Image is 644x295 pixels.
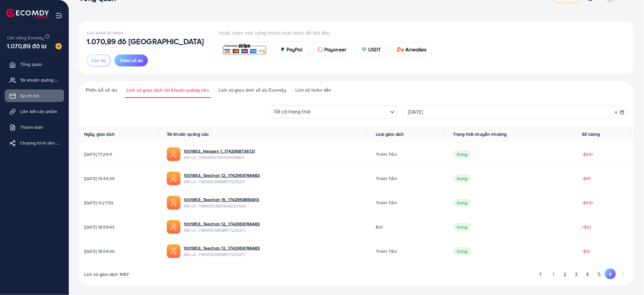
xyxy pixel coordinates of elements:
[184,221,260,227] a: 1001853_Teechan 12_1742958766483
[87,54,111,66] button: Đền bù
[84,151,112,157] font: [DATE] 17:29:11
[167,244,181,258] img: ic-ads-acc.e4c84228.svg
[84,224,114,230] font: [DATE] 18:59:43
[84,271,129,277] font: Lịch sử giao dịch 1067
[535,269,546,279] button: Go to previous page
[219,42,270,57] a: thẻ
[594,269,605,280] button: Đi đến trang 5
[582,224,591,230] font: +$10
[269,106,398,118] div: Tìm kiếm tùy chọn
[564,271,566,278] font: 2
[617,267,639,290] iframe: Trò chuyện
[219,29,330,36] font: Hoặc chọn một cổng thanh toán khác để bắt đầu
[5,89,64,102] a: Sự chi trả
[457,151,468,157] font: Xong
[84,200,113,206] font: [DATE] 11:27:53
[575,271,578,278] font: 3
[20,124,44,130] font: Thanh toán
[167,147,181,161] img: ic-ads-acc.e4c84228.svg
[376,151,397,157] font: Thêm tiền
[582,269,594,280] button: Đi đến trang 4
[84,248,115,254] font: [DATE] 18:59:30
[275,42,308,57] a: thẻPayPal
[219,87,286,93] font: Lịch sử giao dịch số dư Ecomdy
[84,131,115,137] font: Ngày giao dịch
[84,175,114,182] font: [DATE] 15:44:39
[20,108,57,115] font: Liên kết sản phẩm
[126,87,209,93] font: Lịch sử giao dịch tài khoản quảng cáo
[5,121,64,133] a: Thanh toán
[86,87,117,93] font: Phân bổ số dư
[167,172,181,185] img: ic-ads-acc.e4c84228.svg
[55,43,62,49] img: hình ảnh
[457,200,468,206] font: Xong
[312,107,387,117] input: Tìm kiếm tùy chọn
[586,271,589,278] font: 4
[362,47,367,52] img: thẻ
[324,46,346,53] font: Payoneer
[280,47,285,52] img: thẻ
[368,46,381,53] font: USDT
[376,131,404,137] font: Loại giao dịch
[20,140,62,146] font: Chương trình liên kết
[87,30,124,36] font: Cân bằng Ecomdy
[553,271,554,278] font: 1
[571,269,582,280] button: Đi đến trang 3
[357,42,386,57] a: thẻUSDT
[392,42,432,57] a: thẻAirwallex
[406,46,426,53] font: Airwallex
[408,108,423,115] font: [DATE]
[167,131,209,137] font: Tài khoản quảng cáo
[376,200,397,206] font: Thêm tiền
[457,224,468,230] font: Xong
[548,269,559,280] button: Đi đến trang 1
[376,248,397,254] font: Thêm tiền
[453,131,507,137] font: Trạng thái chuyển nhượng
[605,269,616,279] button: Go to page 6
[184,148,255,154] a: 1001853_Neogen 1_1742958736721
[598,271,600,278] font: 5
[167,220,181,234] img: ic-ads-acc.e4c84228.svg
[167,196,181,210] img: ic-ads-acc.e4c84228.svg
[222,43,268,56] img: thẻ
[376,224,383,230] font: Rút
[184,251,246,258] font: Mã số: 7485950868857225217
[6,9,49,19] img: biểu trưng
[55,12,63,19] img: thực đơn
[184,203,247,209] font: Mã số: 7485951265466220560
[184,172,260,179] a: 1001853_Teechan 12_1742958766483
[535,269,629,280] ul: Phân trang
[582,131,600,137] font: Số lượng
[184,196,259,203] a: 1001853_Teechan 15_1742958859413
[7,35,44,41] font: Cân bằng Ecomdy
[5,74,64,86] a: Tài khoản quảng cáo của tôi
[20,61,42,67] font: Tổng quan
[376,175,397,182] font: Thêm tiền
[184,154,244,161] font: Mã số: 7485950761155919889
[119,57,143,64] font: Thêm số dư
[274,108,311,115] font: Tất cả trạng thái
[457,248,468,254] font: Xong
[7,41,47,50] font: 1.070,89 đô la
[582,151,593,157] font: -$100
[5,137,64,149] a: Chương trình liên kết
[184,227,246,233] font: Mã số: 7485950868857225217
[5,105,64,118] a: Liên kết sản phẩm
[582,175,591,182] font: -$95
[582,248,590,254] font: -$15
[313,42,351,57] a: thẻPayoneer
[287,46,302,53] font: PayPal
[87,36,204,47] font: 1.070,89 đô [GEOGRAPHIC_DATA]
[91,57,106,64] font: Đền bù
[296,87,331,93] font: Lịch sử hoàn tiền
[184,245,260,251] a: 1001853_Teechan 12_1742958766483
[397,47,404,52] img: thẻ
[20,77,77,83] font: Tài khoản quảng cáo của tôi
[457,175,468,182] font: Xong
